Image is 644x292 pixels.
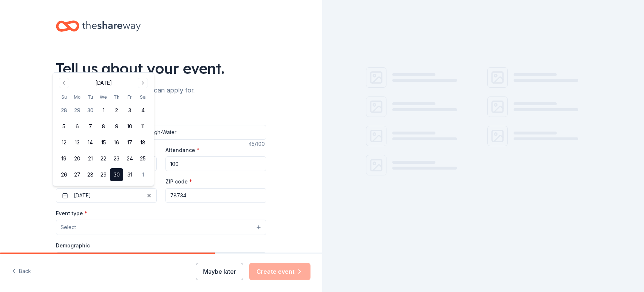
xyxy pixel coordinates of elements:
[110,152,123,165] button: 23
[110,93,123,101] th: Thursday
[165,156,266,171] input: 20
[110,120,123,133] button: 9
[110,104,123,117] button: 2
[97,168,110,181] button: 29
[61,223,76,232] span: Select
[84,93,97,101] th: Tuesday
[138,78,148,88] button: Go to next month
[57,104,71,117] button: 28
[97,93,110,101] th: Wednesday
[110,136,123,149] button: 16
[97,104,110,117] button: 1
[57,93,71,101] th: Sunday
[97,152,110,165] button: 22
[57,168,71,181] button: 26
[71,168,84,181] button: 27
[84,136,97,149] button: 14
[248,140,266,148] div: 45 /100
[97,120,110,133] button: 8
[123,136,136,149] button: 17
[165,188,266,203] input: 12345 (U.S. only)
[110,168,123,181] button: 30
[71,120,84,133] button: 6
[57,120,71,133] button: 5
[56,58,266,79] div: Tell us about your event.
[84,152,97,165] button: 21
[71,152,84,165] button: 20
[59,78,69,88] button: Go to previous month
[123,104,136,117] button: 3
[56,220,266,235] button: Select
[57,152,71,165] button: 19
[56,188,157,203] button: [DATE]
[97,136,110,149] button: 15
[71,136,84,149] button: 13
[71,104,84,117] button: 29
[84,168,97,181] button: 28
[165,147,199,154] label: Attendance
[84,104,97,117] button: 30
[136,168,149,181] button: 1
[56,242,90,249] label: Demographic
[165,178,192,185] label: ZIP code
[56,125,266,140] input: Spring Fundraiser
[123,152,136,165] button: 24
[56,252,266,268] button: Select
[136,152,149,165] button: 25
[12,264,31,279] button: Back
[123,93,136,101] th: Friday
[71,93,84,101] th: Monday
[136,104,149,117] button: 4
[196,263,243,280] button: Maybe later
[136,136,149,149] button: 18
[123,120,136,133] button: 10
[95,79,112,87] div: [DATE]
[123,168,136,181] button: 31
[136,93,149,101] th: Saturday
[57,136,71,149] button: 12
[136,120,149,133] button: 11
[84,120,97,133] button: 7
[56,210,87,217] label: Event type
[56,84,266,96] div: We'll find in-kind donations you can apply for.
